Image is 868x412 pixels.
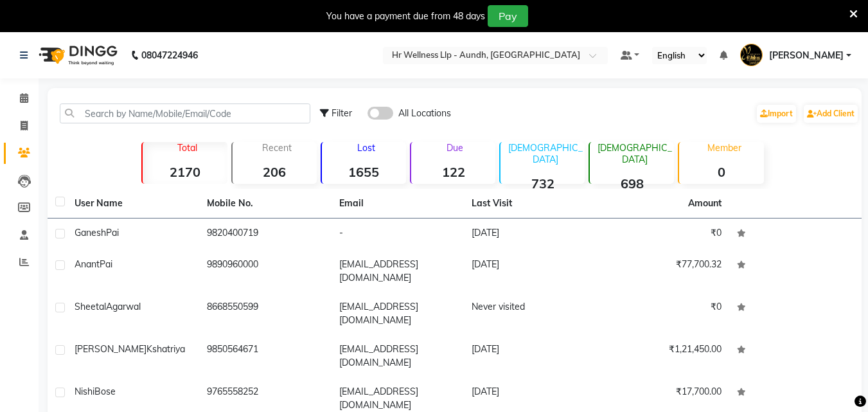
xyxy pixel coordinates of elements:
[100,258,112,270] span: Pai
[464,219,596,250] td: [DATE]
[326,10,485,23] div: You have a payment due from 48 days
[757,105,796,123] a: Import
[141,37,198,73] b: 08047224946
[60,103,310,123] input: Search by Name/Mobile/Email/Code
[740,44,763,66] img: Sapna
[143,164,227,180] strong: 2170
[199,250,332,292] td: 9890960000
[146,343,185,355] span: Kshatriya
[590,175,674,192] strong: 698
[597,335,729,377] td: ₹1,21,450.00
[464,189,596,219] th: Last Visit
[75,386,94,397] span: Nishi
[769,49,844,62] span: [PERSON_NAME]
[464,250,596,292] td: [DATE]
[595,142,674,165] p: [DEMOGRAPHIC_DATA]
[33,37,121,73] img: logo
[199,335,332,377] td: 9850564671
[332,335,464,377] td: [EMAIL_ADDRESS][DOMAIN_NAME]
[332,292,464,335] td: [EMAIL_ADDRESS][DOMAIN_NAME]
[75,227,106,238] span: Ganesh
[199,189,332,219] th: Mobile No.
[332,219,464,250] td: -
[332,107,352,119] span: Filter
[679,164,763,180] strong: 0
[597,219,729,250] td: ₹0
[414,142,495,154] p: Due
[67,189,199,219] th: User Name
[322,164,406,180] strong: 1655
[506,142,585,165] p: [DEMOGRAPHIC_DATA]
[106,227,119,238] span: Pai
[148,142,227,154] p: Total
[106,301,141,312] span: Agarwal
[233,164,317,180] strong: 206
[684,142,763,154] p: Member
[94,386,116,397] span: Bose
[199,219,332,250] td: 9820400719
[75,258,100,270] span: Anant
[75,343,146,355] span: [PERSON_NAME]
[327,142,406,154] p: Lost
[398,107,451,120] span: All Locations
[597,250,729,292] td: ₹77,700.32
[488,5,528,27] button: Pay
[500,175,585,192] strong: 732
[238,142,317,154] p: Recent
[464,292,596,335] td: Never visited
[804,105,858,123] a: Add Client
[597,292,729,335] td: ₹0
[332,250,464,292] td: [EMAIL_ADDRESS][DOMAIN_NAME]
[464,335,596,377] td: [DATE]
[411,164,495,180] strong: 122
[199,292,332,335] td: 8668550599
[332,189,464,219] th: Email
[75,301,106,312] span: Sheetal
[680,189,729,218] th: Amount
